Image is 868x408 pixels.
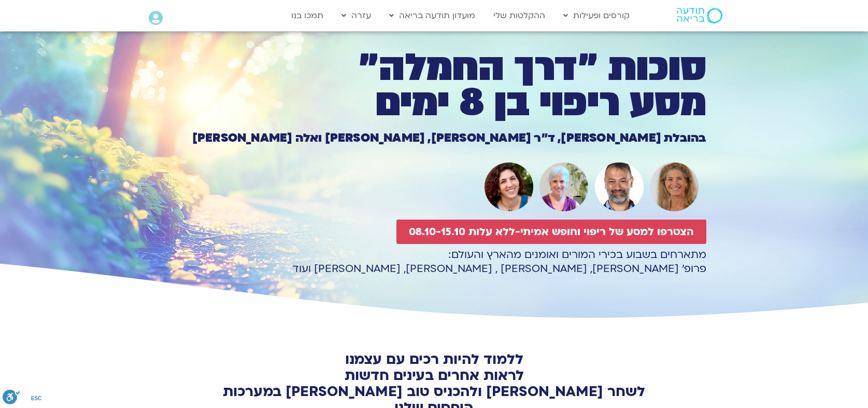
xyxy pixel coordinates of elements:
h1: סוכות ״דרך החמלה״ מסע ריפוי בן 8 ימים [162,50,706,121]
img: תודעה בריאה [677,8,722,23]
a: קורסים ופעילות [558,6,635,25]
a: תמכו בנו [286,6,329,25]
a: הצטרפו למסע של ריפוי וחופש אמיתי-ללא עלות 08.10-15.10 [396,220,706,244]
p: מתארחים בשבוע בכירי המורים ואומנים מהארץ והעולם: פרופ׳ [PERSON_NAME], [PERSON_NAME] , [PERSON_NAM... [162,248,706,276]
a: ההקלטות שלי [488,6,550,25]
span: הצטרפו למסע של ריפוי וחופש אמיתי-ללא עלות 08.10-15.10 [409,226,694,238]
a: מועדון תודעה בריאה [384,6,480,25]
h1: בהובלת [PERSON_NAME], ד״ר [PERSON_NAME], [PERSON_NAME] ואלה [PERSON_NAME] [162,132,706,144]
a: עזרה [336,6,376,25]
